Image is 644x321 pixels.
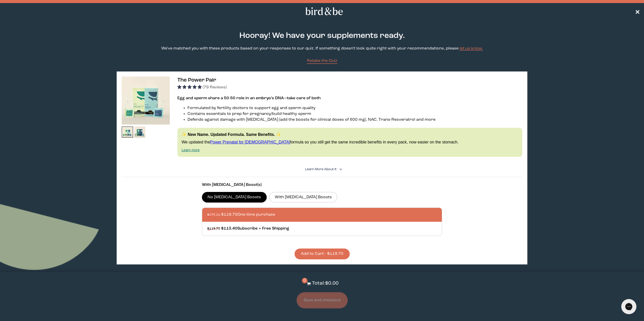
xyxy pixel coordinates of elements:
[305,167,339,172] summary: Learn More About it <
[181,132,281,137] strong: ✨ New Name. Updated Formula. Same Benefits. ✨
[202,192,267,203] label: No [MEDICAL_DATA] Boosts
[188,117,522,123] li: Defends against damage with [MEDICAL_DATA] (add the boosts for clinical doses of 600 mg), NAC, Tr...
[297,292,348,308] button: Save and checkout
[210,140,290,144] a: Power Prenatal for [DEMOGRAPHIC_DATA]
[305,168,337,171] span: Learn More About it
[188,111,522,117] li: Contains essentials to prep for pregnancy/build healthy sperm
[161,46,483,52] p: We've matched you with these products based on your responses to our quiz. If something doesn't l...
[312,280,339,287] p: Total: $0.00
[203,85,227,89] span: (79 Reviews)
[177,85,203,89] span: 4.92 stars
[177,96,321,100] strong: Egg and sperm share a 50-50 role in an embryo’s DNA—take care of both
[188,105,522,111] li: Formulated by fertility doctors to support egg and sperm quality
[295,249,350,259] button: Add to Cart - $119.70
[181,148,200,152] a: Learn more
[307,58,337,64] a: Retake the Quiz
[134,127,146,138] img: thumbnail image
[269,192,338,203] label: With [MEDICAL_DATA] Boosts
[460,46,483,51] a: let us know.
[177,78,216,83] span: The Power Pair
[181,139,518,145] p: We updated the formula so you still get the same incredible benefits in every pack, now easier on...
[338,168,343,171] i: <
[202,182,442,188] p: With [MEDICAL_DATA] Boost(s)
[199,30,445,42] h2: Hooray! We have your supplements ready.
[302,278,307,283] span: 0
[619,297,639,316] iframe: Gorgias live chat messenger
[307,59,337,63] span: Retake the Quiz
[635,7,640,16] a: ✕
[635,8,640,14] span: ✕
[122,127,133,138] img: thumbnail image
[122,77,170,125] img: thumbnail image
